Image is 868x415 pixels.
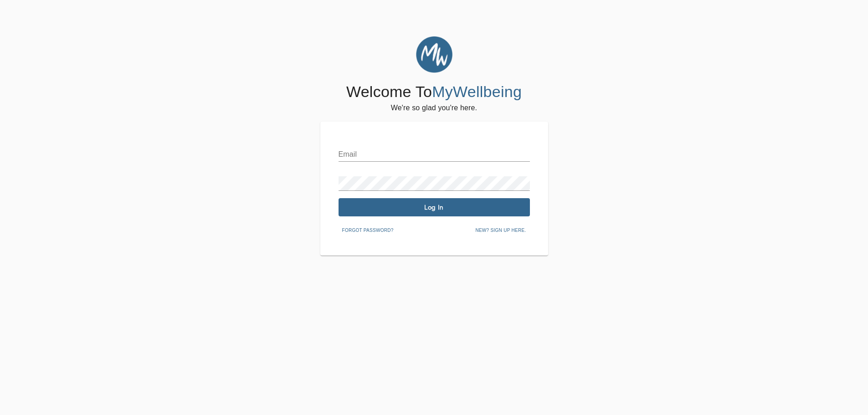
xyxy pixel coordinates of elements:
span: New? Sign up here. [475,226,526,235]
button: Forgot password? [339,224,397,237]
button: New? Sign up here. [472,224,529,237]
span: MyWellbeing [432,83,522,100]
h6: We're so glad you're here. [391,102,477,114]
img: MyWellbeing [416,36,452,73]
a: Forgot password? [339,226,397,233]
h4: Welcome To [346,82,522,102]
span: Forgot password? [342,226,394,235]
button: Log In [339,198,530,216]
span: Log In [342,203,526,212]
